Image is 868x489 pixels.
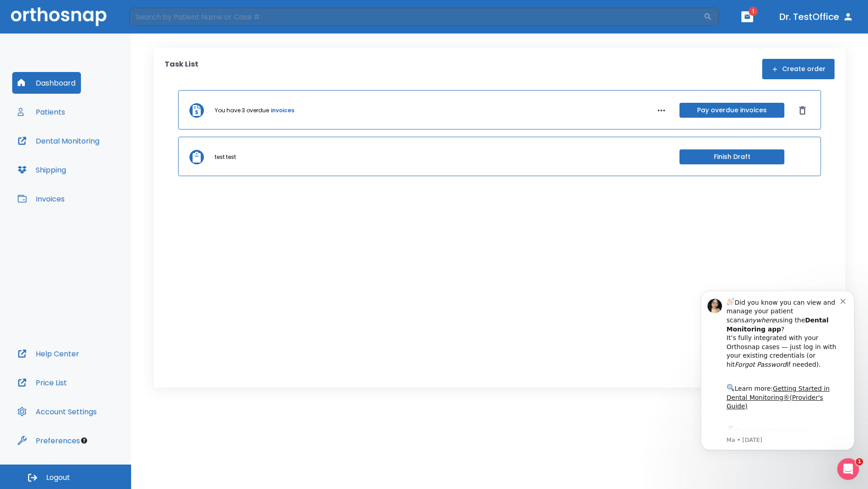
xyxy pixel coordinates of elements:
[129,8,703,26] input: Search by Patient Name or Case #
[12,130,105,152] button: Dental Monitoring
[762,59,835,79] button: Create order
[679,149,784,164] button: Finish Draft
[46,473,70,483] span: Logout
[271,106,294,115] a: invoices
[12,372,72,393] button: Price List
[39,159,153,167] p: Message from Ma, sent 4w ago
[749,7,758,16] span: 1
[215,106,269,115] p: You have 3 overdue
[153,19,160,27] button: Dismiss notification
[837,458,859,480] iframe: Intercom live chat
[11,7,107,26] img: Orthosnap
[12,72,81,94] button: Dashboard
[12,101,71,123] button: Patients
[687,277,868,465] iframe: Intercom notifications message
[795,103,810,118] button: Dismiss
[39,148,153,194] div: Download the app: | ​ Let us know if you need help getting started!
[165,59,198,79] p: Task List
[12,401,102,422] button: Account Settings
[12,159,71,181] button: Shipping
[39,150,120,166] a: App Store
[80,436,88,445] div: Tooltip anchor
[12,343,85,364] button: Help Center
[679,103,784,118] button: Pay overdue invoices
[12,430,85,451] button: Preferences
[215,153,236,161] p: test test
[856,458,863,465] span: 1
[12,188,70,210] button: Invoices
[776,9,857,25] button: Dr. TestOffice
